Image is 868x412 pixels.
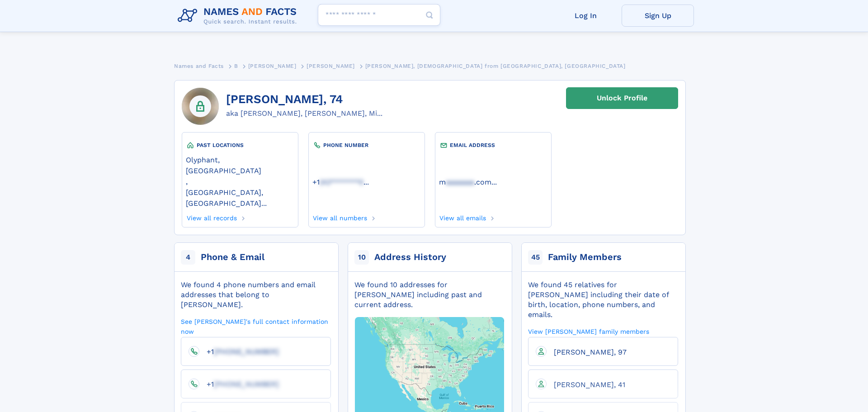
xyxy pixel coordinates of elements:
[554,380,625,389] span: [PERSON_NAME], 41
[547,380,625,388] a: [PERSON_NAME], 41
[566,87,678,109] a: Unlock Profile
[307,63,355,69] span: [PERSON_NAME]
[312,141,421,150] div: PHONE NUMBER
[226,108,382,119] div: aka [PERSON_NAME], [PERSON_NAME], Mi...
[181,317,331,336] a: See [PERSON_NAME]'s full contact information now
[446,178,474,186] span: aaaaaaa
[597,88,647,109] div: Unlock Profile
[174,60,224,71] a: Names and Facts
[199,347,279,355] a: +1[PHONE_NUMBER]
[307,60,355,71] a: [PERSON_NAME]
[226,93,382,106] h1: [PERSON_NAME], 74
[528,250,542,265] span: 45
[549,5,622,27] a: Log In
[528,280,678,320] div: We found 45 relatives for [PERSON_NAME] including their date of birth, location, phone numbers, a...
[622,5,694,27] a: Sign Up
[186,212,237,222] a: View all records
[181,250,195,265] span: 4
[186,155,294,175] a: Olyphant, [GEOGRAPHIC_DATA]
[439,177,491,186] a: maaaaaaa.com
[365,63,626,69] span: [PERSON_NAME], [DEMOGRAPHIC_DATA] from [GEOGRAPHIC_DATA], [GEOGRAPHIC_DATA]
[548,251,622,264] div: Family Members
[439,212,486,222] a: View all emails
[318,4,440,26] input: search input
[354,250,369,265] span: 10
[201,251,264,264] div: Phone & Email
[234,63,238,69] span: B
[419,4,440,26] button: Search Button
[312,212,368,222] a: View all numbers
[439,141,547,150] div: EMAIL ADDRESS
[181,280,331,310] div: We found 4 phone numbers and email addresses that belong to [PERSON_NAME].
[174,4,304,28] img: Logo Names and Facts
[234,60,238,71] a: B
[214,380,279,388] span: [PHONE_NUMBER]
[186,187,294,208] a: [GEOGRAPHIC_DATA], [GEOGRAPHIC_DATA]...
[214,347,279,356] span: [PHONE_NUMBER]
[354,280,505,310] div: We found 10 addresses for [PERSON_NAME] including past and current address.
[528,327,649,336] a: View [PERSON_NAME] family members
[554,348,627,356] span: [PERSON_NAME], 97
[374,251,446,264] div: Address History
[186,150,294,212] div: ,
[439,178,547,186] a: ...
[248,60,297,71] a: [PERSON_NAME]
[186,141,294,150] div: PAST LOCATIONS
[312,178,421,186] a: ...
[248,63,297,69] span: [PERSON_NAME]
[199,379,279,388] a: +1[PHONE_NUMBER]
[547,347,627,356] a: [PERSON_NAME], 97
